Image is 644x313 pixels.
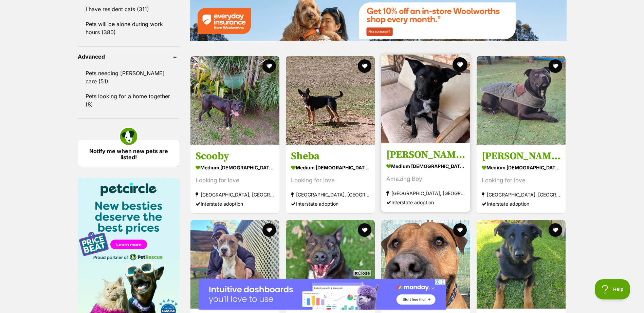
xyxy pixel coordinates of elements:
a: Pets looking for a home together (8) [78,89,180,111]
iframe: Advertisement [199,279,446,310]
iframe: Help Scout Beacon - Open [595,279,630,299]
strong: medium [DEMOGRAPHIC_DATA] Dog [291,163,370,172]
div: Interstate adoption [386,198,465,207]
button: favourite [453,223,467,237]
strong: medium [DEMOGRAPHIC_DATA] Dog [482,163,560,172]
button: favourite [549,223,563,237]
strong: [GEOGRAPHIC_DATA], [GEOGRAPHIC_DATA] [291,190,370,199]
img: Scooby - Australian Kelpie x Border Collie Dog [190,56,279,145]
button: favourite [358,59,371,73]
strong: medium [DEMOGRAPHIC_DATA] Dog [196,163,274,172]
a: Scooby medium [DEMOGRAPHIC_DATA] Dog Looking for love [GEOGRAPHIC_DATA], [GEOGRAPHIC_DATA] Inters... [190,145,279,213]
strong: [GEOGRAPHIC_DATA], [GEOGRAPHIC_DATA] [386,189,465,198]
img: Sheba - Australian Kelpie Dog [286,56,375,145]
a: [PERSON_NAME] medium [DEMOGRAPHIC_DATA] Dog Looking for love [GEOGRAPHIC_DATA], [GEOGRAPHIC_DATA]... [477,145,566,213]
a: Notify me when new pets are listed! [78,140,180,167]
button: favourite [262,223,276,237]
a: [PERSON_NAME] medium [DEMOGRAPHIC_DATA] Dog Amazing Boy [GEOGRAPHIC_DATA], [GEOGRAPHIC_DATA] Inte... [381,143,470,212]
a: Sheba medium [DEMOGRAPHIC_DATA] Dog Looking for love [GEOGRAPHIC_DATA], [GEOGRAPHIC_DATA] Interst... [286,145,375,213]
div: Interstate adoption [196,199,274,208]
button: favourite [549,59,563,73]
h3: [PERSON_NAME] [386,148,465,161]
a: Pets will be alone during work hours (380) [78,17,180,39]
strong: [GEOGRAPHIC_DATA], [GEOGRAPHIC_DATA] [196,190,274,199]
img: Roman - Mixed breed Dog [286,220,375,309]
div: Interstate adoption [291,199,370,208]
button: favourite [358,223,371,237]
header: Advanced [78,54,180,60]
h3: Sheba [291,150,370,163]
img: Bear - American Staffordshire Terrier Dog [190,220,279,309]
a: I have resident cats (311) [78,2,180,16]
img: Shaun - American Staffordshire Terrier Dog [477,56,566,145]
span: Close [353,270,371,276]
img: Odin - American Staffordshire Terrier Dog [381,220,470,309]
h3: Scooby [196,150,274,163]
button: favourite [262,59,276,73]
img: Lennox - German Shepherd Dog x Rottweiler Dog [477,220,566,309]
div: Amazing Boy [386,174,465,184]
div: Looking for love [482,176,560,185]
h3: [PERSON_NAME] [482,150,560,163]
div: Interstate adoption [482,199,560,208]
div: Looking for love [291,176,370,185]
img: Bob - Australian Kelpie Dog [381,55,470,143]
strong: [GEOGRAPHIC_DATA], [GEOGRAPHIC_DATA] [482,190,560,199]
button: favourite [453,57,467,72]
div: Looking for love [196,176,274,185]
strong: medium [DEMOGRAPHIC_DATA] Dog [386,161,465,171]
a: Pets needing [PERSON_NAME] care (51) [78,66,180,88]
